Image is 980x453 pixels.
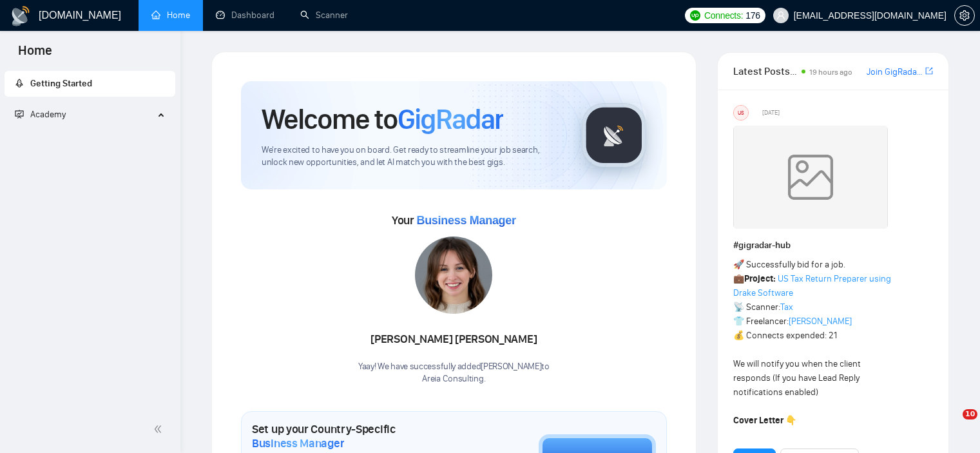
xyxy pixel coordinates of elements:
strong: Cover Letter 👇 [733,415,796,426]
a: Join GigRadar Slack Community [867,65,923,79]
a: export [925,65,933,77]
div: US [734,106,748,120]
img: gigradar-logo.png [582,103,646,168]
a: [PERSON_NAME] [789,316,852,327]
iframe: Intercom live chat [936,409,967,440]
a: US Tax Return Preparer using Drake Software [733,273,891,298]
img: 1717012279191-83.jpg [415,236,492,314]
span: setting [955,10,974,21]
span: Your [392,213,516,227]
p: Areia Consulting . [358,373,550,385]
span: 176 [745,8,760,23]
span: 10 [963,409,977,419]
button: setting [954,5,975,26]
span: user [776,11,785,20]
div: Yaay! We have successfully added [PERSON_NAME] to [358,361,550,385]
span: Latest Posts from the GigRadar Community [733,63,798,79]
span: 19 hours ago [809,68,852,77]
h1: # gigradar-hub [733,238,933,253]
strong: Project: [744,273,776,284]
a: Tax [780,302,793,313]
span: export [925,66,933,76]
div: [PERSON_NAME] [PERSON_NAME] [358,329,550,351]
span: [DATE] [762,107,780,119]
img: weqQh+iSagEgQAAAABJRU5ErkJggg== [733,126,888,229]
span: GigRadar [398,102,503,137]
a: setting [954,10,975,21]
img: upwork-logo.png [690,10,700,21]
span: Connects: [704,8,743,23]
span: Business Manager [416,214,515,227]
